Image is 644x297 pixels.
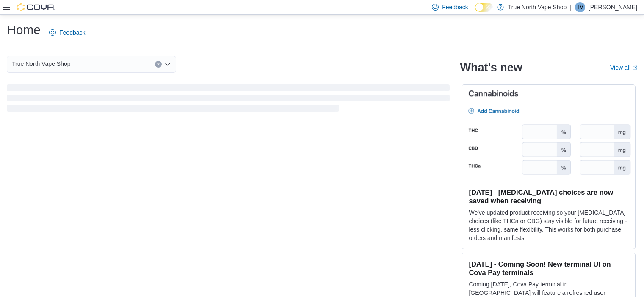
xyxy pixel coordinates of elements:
[575,2,585,12] div: Tarryn Vape
[59,28,85,37] span: Feedback
[632,65,637,71] svg: External link
[7,86,450,113] span: Loading
[12,59,71,69] span: True North Vape Shop
[7,22,41,38] h1: Home
[155,61,162,68] button: Clear input
[17,3,55,11] img: Cova
[460,61,522,74] h2: What's new
[610,64,637,71] a: View allExternal link
[508,2,567,12] p: True North Vape Shop
[46,24,88,41] a: Feedback
[475,3,493,12] input: Dark Mode
[469,260,628,277] h3: [DATE] - Coming Soon! New terminal UI on Cova Pay terminals
[577,2,583,12] span: TV
[570,2,572,12] p: |
[164,61,171,68] button: Open list of options
[469,188,628,205] h3: [DATE] - [MEDICAL_DATA] choices are now saved when receiving
[469,208,628,242] p: We've updated product receiving so your [MEDICAL_DATA] choices (like THCa or CBG) stay visible fo...
[589,2,637,12] p: [PERSON_NAME]
[442,3,468,11] span: Feedback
